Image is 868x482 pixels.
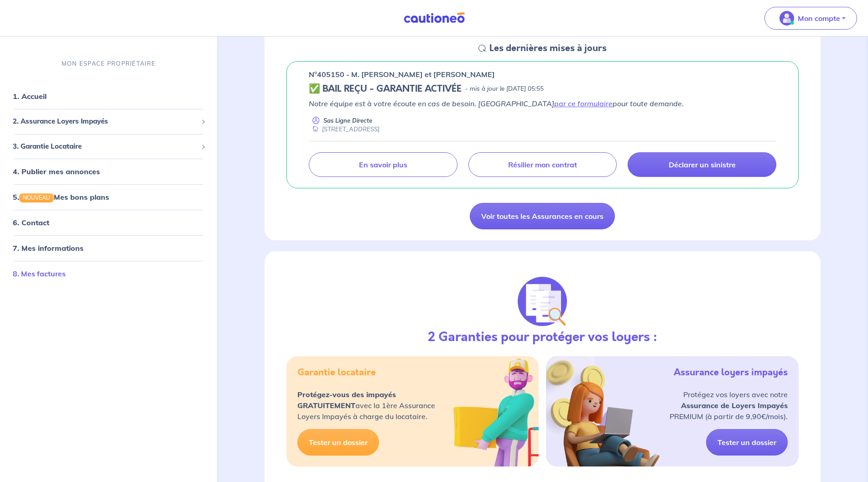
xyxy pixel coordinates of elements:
strong: Assurance de Loyers Impayés [681,401,788,410]
h5: Garantie locataire [297,367,376,378]
a: Déclarer un sinistre [628,152,776,177]
div: [STREET_ADDRESS] [309,125,379,134]
a: Voir toutes les Assurances en cours [470,203,615,229]
button: illu_account_valid_menu.svgMon compte [764,7,857,30]
p: - mis à jour le [DATE] 05:55 [465,84,544,93]
p: Déclarer un sinistre [669,160,736,169]
a: Tester un dossier [297,429,379,456]
div: 3. Garantie Locataire [4,137,213,155]
p: Sas Ligne Directe [323,116,372,125]
a: 7. Mes informations [13,244,83,253]
h5: Assurance loyers impayés [674,367,788,378]
p: Protégez vos loyers avec notre PREMIUM (à partir de 9,90€/mois). [670,389,788,422]
div: 8. Mes factures [4,264,213,283]
h3: 2 Garanties pour protéger vos loyers : [428,330,657,345]
span: 2. Assurance Loyers Impayés [13,116,198,127]
h5: Les dernières mises à jours [489,43,607,54]
a: Résilier mon contrat [468,152,617,177]
p: avec la 1ère Assurance Loyers Impayés à charge du locataire. [297,389,435,422]
p: n°405150 - M. [PERSON_NAME] et [PERSON_NAME] [309,69,495,80]
p: Résilier mon contrat [508,160,577,169]
div: state: CONTRACT-VALIDATED, Context: ,MAYBE-CERTIFICATE,,LESSOR-DOCUMENTS,IS-ODEALIM [309,83,776,94]
a: Tester un dossier [706,429,788,456]
div: 7. Mes informations [4,239,213,257]
img: Cautioneo [400,12,468,24]
img: justif-loupe [518,277,567,326]
div: 4. Publier mes annonces [4,162,213,181]
a: 6. Contact [13,218,49,227]
div: 1. Accueil [4,87,213,105]
a: En savoir plus [309,152,457,177]
a: 4. Publier mes annonces [13,167,100,176]
a: 5.NOUVEAUMes bons plans [13,192,109,202]
p: Notre équipe est à votre écoute en cas de besoin. [GEOGRAPHIC_DATA] pour toute demande. [309,98,776,109]
a: par ce formulaire [554,99,613,108]
div: 6. Contact [4,213,213,232]
p: En savoir plus [359,160,407,169]
h5: ✅ BAIL REÇU - GARANTIE ACTIVÉE [309,83,462,94]
p: Mon compte [798,13,840,24]
a: 8. Mes factures [13,269,66,278]
p: MON ESPACE PROPRIÉTAIRE [62,59,156,68]
span: 3. Garantie Locataire [13,141,198,151]
div: 2. Assurance Loyers Impayés [4,113,213,130]
img: illu_account_valid_menu.svg [780,11,794,26]
a: 1. Accueil [13,92,47,101]
div: 5.NOUVEAUMes bons plans [4,188,213,206]
strong: Protégez-vous des impayés GRATUITEMENT [297,390,396,410]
